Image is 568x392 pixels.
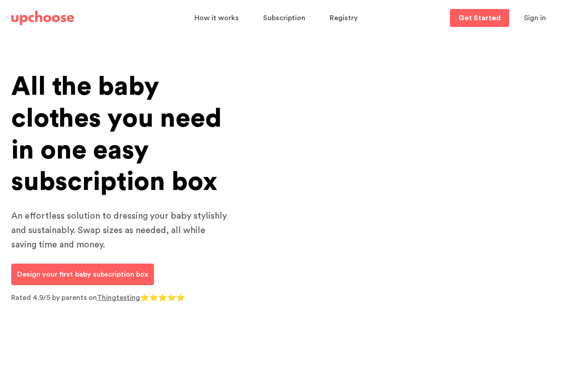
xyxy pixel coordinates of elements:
[194,9,242,27] a: How it works
[263,9,308,27] a: Subscription
[194,9,239,27] span: How it works
[11,294,97,301] span: Rated 4.9/5 by parents on
[17,269,148,280] p: Design your first baby subscription box
[263,9,305,27] span: Subscription
[330,9,358,27] span: Registry
[11,264,154,285] a: Design your first baby subscription box
[450,9,509,27] a: Get Started
[140,294,185,301] span: ⭐⭐⭐⭐⭐
[11,11,74,25] img: UpChoose
[330,9,361,27] a: Registry
[458,14,501,22] p: Get Started
[11,74,222,195] span: All the baby clothes you need in one easy subscription box
[513,9,557,27] button: Sign in
[524,14,546,22] span: Sign in
[11,9,74,27] a: UpChoose
[97,294,140,301] a: Thingtesting
[11,209,227,252] p: An effortless solution to dressing your baby stylishly and sustainably. Swap sizes as needed, all...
